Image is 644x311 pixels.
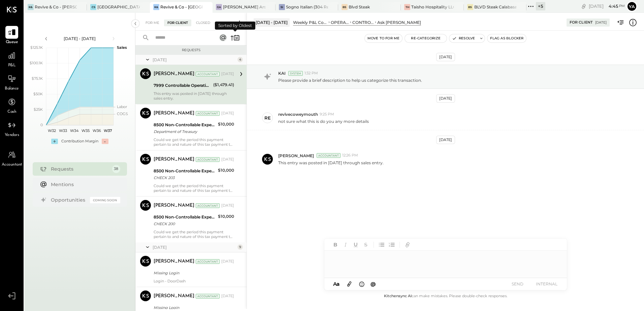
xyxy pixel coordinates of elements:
div: Mentions [51,181,117,188]
button: Aa [331,280,342,288]
a: P&L [0,49,23,69]
p: not sure what this is do you any more details [278,118,369,124]
a: Cash [0,96,23,115]
text: W33 [59,128,67,133]
div: 38 [112,165,120,173]
text: 0 [40,123,43,127]
button: Bold [331,240,340,249]
div: CONTROLLABLE EXPENSES [352,20,374,25]
div: GA [216,4,222,10]
div: For Me [142,20,163,26]
div: $10,000 [218,213,234,220]
div: 8500 Non-Controllable Expenses:Taxes and Fees [154,122,216,128]
text: $100.1K [30,61,43,65]
div: [DATE] [153,244,236,250]
text: COGS [117,111,128,116]
button: Strikethrough [361,240,370,249]
text: W36 [92,128,101,133]
div: [PERSON_NAME] [154,71,194,77]
div: Could we get the period this payment pertain to and nature of this tax payment to amortize it acc... [154,183,234,193]
div: [PERSON_NAME] [154,293,194,300]
div: ($1,479.41) [213,81,234,88]
div: Accountant [196,157,220,162]
button: Italic [341,240,350,249]
div: Login - DoorDash [154,279,234,283]
div: 4 [237,57,243,62]
span: [PERSON_NAME] [278,153,314,159]
div: Ask [PERSON_NAME] [377,20,421,25]
text: W34 [70,128,78,133]
span: Queue [6,39,18,45]
div: Department of Treasury [154,128,216,135]
div: [PERSON_NAME] [154,258,194,265]
button: Ordered List [387,240,396,249]
div: Sogno Italian (304 Restaurant) [286,4,328,10]
div: Opportunities [51,197,87,203]
div: Requests [51,166,109,172]
div: TH [404,4,410,10]
div: Closed [193,20,214,26]
div: R& [153,4,159,10]
div: Coming Soon [90,197,120,203]
div: [DATE] - [DATE] [254,18,290,27]
button: Ya [626,1,637,12]
div: CHECK 203 [154,174,216,181]
div: $10,000 [218,167,234,174]
div: + [51,139,58,144]
div: [DATE] [589,3,625,9]
text: W35 [81,128,89,133]
div: Sorted by Oldest [215,22,255,30]
div: OPERATING EXPENSES [331,20,349,25]
div: Blvd Steak [349,4,370,10]
span: Accountant [2,162,22,168]
div: [DATE] [221,111,234,116]
div: Accountant [196,259,220,264]
div: BS [342,4,348,10]
div: For Client [570,20,593,25]
div: Accountant [196,203,220,208]
div: SI [279,4,285,10]
text: W37 [103,128,112,133]
div: Could we get the period this payment pertain to and nature of this tax payment to amortize it acc... [154,137,234,147]
p: Please provide a brief description to help us categorize this transaction. [278,77,422,83]
span: Vendors [5,132,19,138]
div: [PERSON_NAME] [154,202,194,209]
div: [GEOGRAPHIC_DATA][PERSON_NAME] [97,4,139,10]
div: 9 [237,244,243,250]
button: INTERNAL [533,279,560,288]
div: Accountant [317,153,341,158]
div: 8500 Non-Controllable Expenses:Taxes and Fees [154,214,216,220]
span: P&L [8,63,16,69]
div: Revive & Co - [GEOGRAPHIC_DATA] [160,4,202,10]
div: This entry was posted in [DATE] through sales entry. [154,91,234,101]
div: Accountant [196,111,220,116]
div: Accountant [196,72,220,76]
button: Unordered List [377,240,386,249]
p: This entry was posted in [DATE] through sales entry. [278,160,384,166]
button: @ [368,280,378,288]
div: Missing Login [154,304,232,311]
div: + 5 [536,2,545,10]
button: Underline [351,240,360,249]
div: R& [28,4,34,10]
div: Revive & Co - [PERSON_NAME] [35,4,77,10]
div: [DATE] [436,94,455,103]
div: [PERSON_NAME] [154,156,194,163]
div: Taisho Hospitality LLC [411,4,453,10]
a: Accountant [0,148,23,168]
div: $10,000 [218,121,234,128]
span: 1:32 PM [304,71,318,76]
button: SEND [504,279,531,288]
text: Sales [117,45,127,50]
div: [DATE] - [DATE] [51,36,108,41]
div: [DATE] [595,20,607,25]
div: [DATE] [436,53,455,61]
a: Queue [0,26,23,45]
button: Re-Categorize [405,34,447,42]
button: Move to for me [365,34,402,42]
span: @ [371,281,376,287]
div: Missing Login [154,270,232,276]
div: BLVD Steak Calabasas [474,4,516,10]
div: Requests [139,48,243,53]
button: Add URL [403,240,412,249]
